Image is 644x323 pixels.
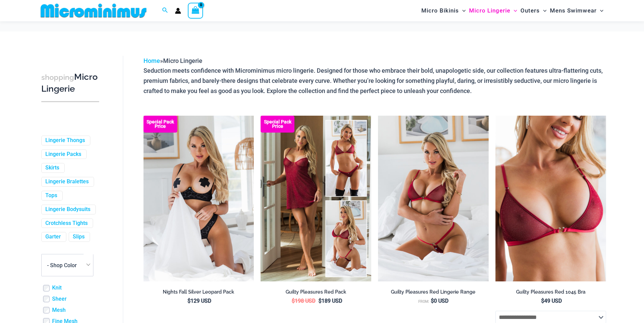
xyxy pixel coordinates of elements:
[261,289,371,295] h2: Guilty Pleasures Red Pack
[378,116,489,281] img: Guilty Pleasures Red 1045 Bra 689 Micro 05
[418,299,429,304] span: From:
[378,289,489,295] h2: Guilty Pleasures Red Lingerie Range
[52,284,62,292] a: Knit
[143,120,177,129] b: Special Pack Price
[143,57,202,64] span: »
[162,6,168,15] a: Search icon link
[143,66,606,96] p: Seduction meets confidence with Microminimus micro lingerie. Designed for those who embrace their...
[47,262,77,269] span: - Shop Color
[143,116,254,281] a: Nights Fall Silver Leopard 1036 Bra 6046 Thong 09v2 Nights Fall Silver Leopard 1036 Bra 6046 Thon...
[45,178,89,185] a: Lingerie Bralettes
[318,298,342,304] bdi: 189 USD
[261,116,371,281] img: Guilty Pleasures Red Collection Pack F
[143,289,254,298] a: Nights Fall Silver Leopard Pack
[378,289,489,298] a: Guilty Pleasures Red Lingerie Range
[261,289,371,298] a: Guilty Pleasures Red Pack
[261,120,294,129] b: Special Pack Price
[520,2,540,19] span: Outers
[419,1,606,20] nav: Site Navigation
[163,57,202,64] span: Micro Lingerie
[45,206,90,213] a: Lingerie Bodysuits
[45,192,57,199] a: Tops
[187,298,191,304] span: $
[510,2,517,19] span: Menu Toggle
[292,298,295,304] span: $
[378,116,489,281] a: Guilty Pleasures Red 1045 Bra 689 Micro 05Guilty Pleasures Red 1045 Bra 689 Micro 06Guilty Pleasu...
[431,298,448,304] bdi: 0 USD
[548,2,605,19] a: Mens SwimwearMenu ToggleMenu Toggle
[45,220,88,227] a: Crotchless Tights
[41,71,99,95] h3: Micro Lingerie
[45,233,61,240] a: Garter
[143,57,160,64] a: Home
[541,298,562,304] bdi: 49 USD
[45,151,81,158] a: Lingerie Packs
[550,2,597,19] span: Mens Swimwear
[41,254,93,276] span: - Shop Color
[73,233,85,240] a: Slips
[597,2,603,19] span: Menu Toggle
[45,137,85,144] a: Lingerie Thongs
[52,307,66,314] a: Mesh
[495,289,606,298] a: Guilty Pleasures Red 1045 Bra
[143,289,254,295] h2: Nights Fall Silver Leopard Pack
[143,116,254,281] img: Nights Fall Silver Leopard 1036 Bra 6046 Thong 09v2
[52,296,67,303] a: Sheer
[188,3,203,18] a: View Shopping Cart, empty
[261,116,371,281] a: Guilty Pleasures Red Collection Pack F Guilty Pleasures Red Collection Pack BGuilty Pleasures Red...
[41,73,74,82] span: shopping
[519,2,548,19] a: OutersMenu ToggleMenu Toggle
[495,289,606,295] h2: Guilty Pleasures Red 1045 Bra
[459,2,466,19] span: Menu Toggle
[292,298,315,304] bdi: 198 USD
[495,116,606,281] a: Guilty Pleasures Red 1045 Bra 01Guilty Pleasures Red 1045 Bra 02Guilty Pleasures Red 1045 Bra 02
[469,2,510,19] span: Micro Lingerie
[431,298,434,304] span: $
[420,2,467,19] a: Micro BikinisMenu ToggleMenu Toggle
[467,2,519,19] a: Micro LingerieMenu ToggleMenu Toggle
[318,298,321,304] span: $
[540,2,547,19] span: Menu Toggle
[541,298,544,304] span: $
[45,164,59,171] a: Skirts
[175,8,181,14] a: Account icon link
[421,2,459,19] span: Micro Bikinis
[187,298,211,304] bdi: 129 USD
[38,3,149,18] img: MM SHOP LOGO FLAT
[42,254,93,276] span: - Shop Color
[495,116,606,281] img: Guilty Pleasures Red 1045 Bra 01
